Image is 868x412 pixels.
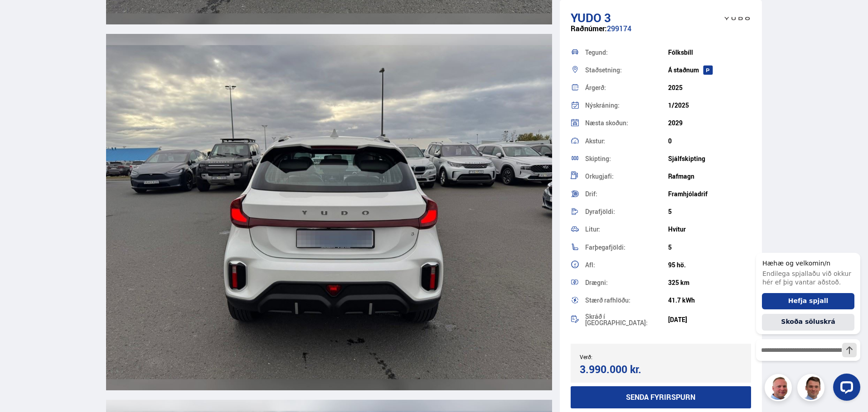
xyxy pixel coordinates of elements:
img: brand logo [719,5,755,33]
div: Litur: [585,226,668,232]
div: Skipting: [585,156,668,162]
span: YUDO [571,9,601,26]
div: Hvítur [668,226,751,233]
div: 2029 [668,119,751,127]
button: Senda fyrirspurn [571,386,752,408]
div: 5 [668,244,751,251]
div: Afl: [585,262,668,268]
span: 3 [604,9,611,26]
div: 2025 [668,84,751,91]
div: [DATE] [668,316,751,323]
div: Drif: [585,191,668,197]
div: Fólksbíll [668,49,751,56]
div: 95 hö. [668,261,751,269]
div: Dyrafjöldi: [585,208,668,215]
img: 3621505.jpeg [106,34,552,390]
div: Skráð í [GEOGRAPHIC_DATA]: [585,313,668,326]
div: Árgerð: [585,85,668,91]
div: Farþegafjöldi: [585,244,668,251]
div: Framhjóladrif [668,190,751,198]
div: Stærð rafhlöðu: [585,297,668,303]
div: 325 km [668,279,751,286]
div: Verð: [580,354,661,360]
div: Orkugjafi: [585,173,668,180]
div: 41.7 kWh [668,297,751,304]
div: 0 [668,137,751,145]
div: 5 [668,208,751,215]
span: Raðnúmer: [571,24,607,33]
div: Akstur: [585,138,668,144]
div: Tegund: [585,49,668,56]
div: Nýskráning: [585,102,668,109]
div: Á staðnum [668,66,751,74]
div: Staðsetning: [585,67,668,73]
div: Rafmagn [668,173,751,180]
div: 3.990.000 kr. [580,363,658,375]
div: 299174 [571,24,752,42]
div: Sjálfskipting [668,155,751,162]
iframe: LiveChat chat widget [749,236,864,408]
div: Drægni: [585,279,668,286]
div: 1/2025 [668,102,751,109]
div: Næsta skoðun: [585,120,668,126]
